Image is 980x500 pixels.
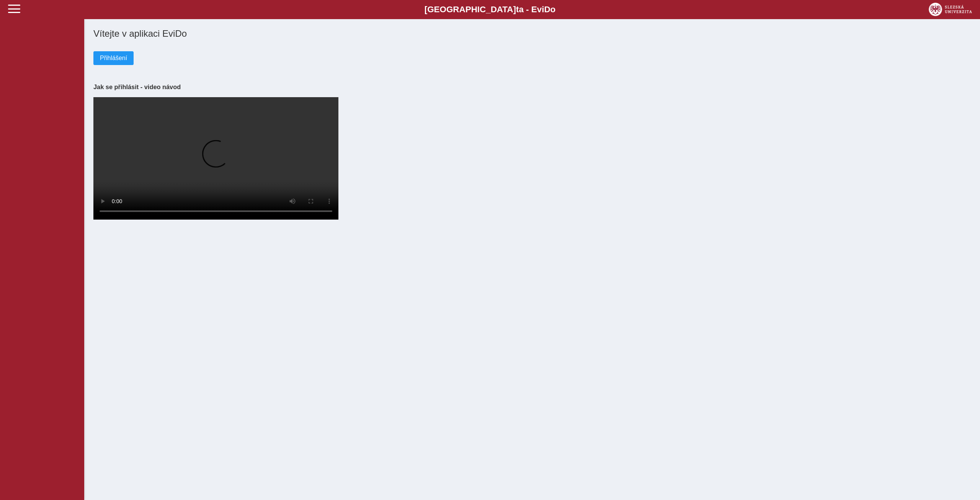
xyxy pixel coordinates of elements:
video: Your browser does not support the video tag. [93,97,338,220]
span: D [544,5,550,14]
h1: Vítejte v aplikaci EviDo [93,28,971,39]
button: Přihlášení [93,51,134,65]
img: logo_web_su.png [929,3,972,16]
b: [GEOGRAPHIC_DATA] a - Evi [23,5,957,15]
span: Přihlášení [100,55,127,62]
span: o [550,5,556,14]
span: t [516,5,519,14]
h3: Jak se přihlásit - video návod [93,83,971,91]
